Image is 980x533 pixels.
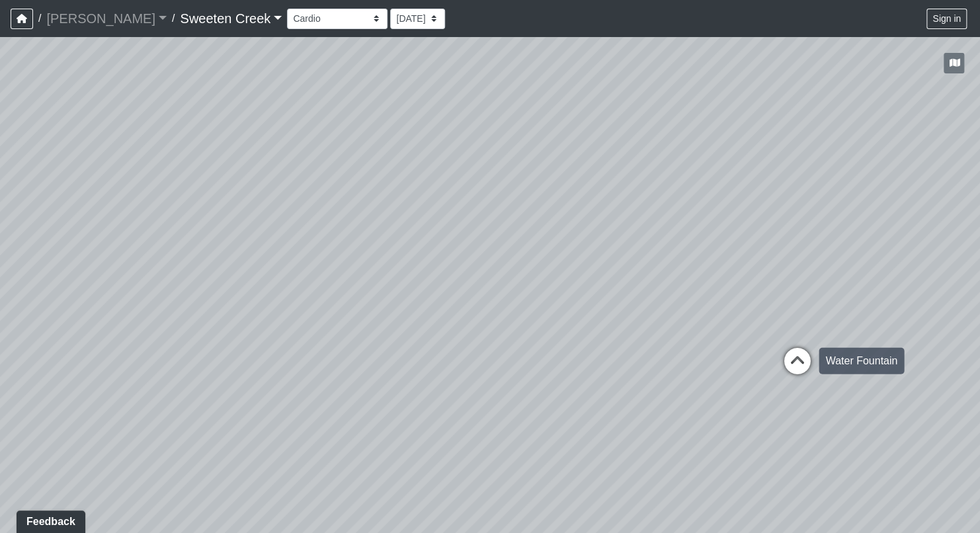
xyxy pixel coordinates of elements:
[10,507,88,533] iframe: Ybug feedback widget
[167,5,180,32] span: /
[46,5,167,32] a: [PERSON_NAME]
[180,5,282,32] a: Sweeten Creek
[33,5,46,32] span: /
[819,348,904,374] div: Water Fountain
[926,9,967,29] button: Sign in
